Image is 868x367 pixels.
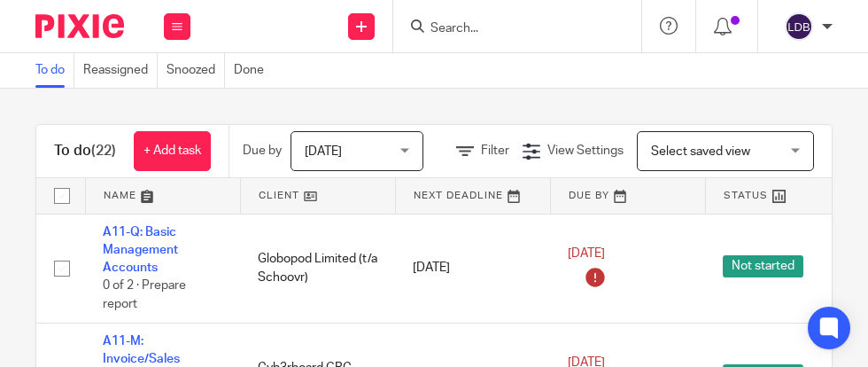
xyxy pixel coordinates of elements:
[103,280,186,311] span: 0 of 2 · Prepare report
[35,53,74,88] a: To do
[243,142,282,160] p: Due by
[429,21,588,37] input: Search
[547,144,624,157] span: View Settings
[305,145,342,158] span: [DATE]
[234,53,273,88] a: Done
[134,131,211,171] a: + Add task
[91,144,116,158] span: (22)
[167,53,225,88] a: Snoozed
[54,142,116,160] h1: To do
[481,144,509,157] span: Filter
[785,12,813,41] img: svg%3E
[35,14,124,38] img: Pixie
[723,255,803,277] span: Not started
[651,145,750,158] span: Select saved view
[240,214,395,323] td: Globopod Limited (t/a Schoovr)
[568,247,605,260] span: [DATE]
[83,53,158,88] a: Reassigned
[395,214,550,323] td: [DATE]
[103,226,178,275] a: A11-Q: Basic Management Accounts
